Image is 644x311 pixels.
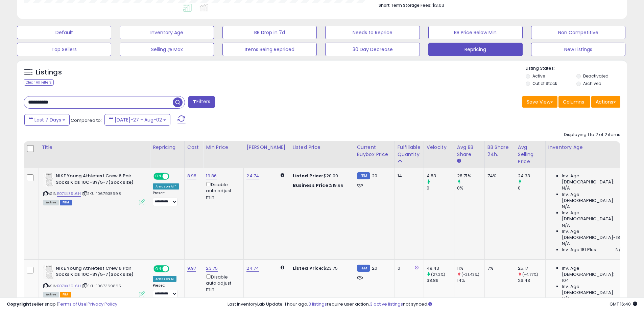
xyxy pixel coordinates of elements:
div: 14 [398,173,419,179]
button: Filters [188,96,215,108]
span: Last 7 Days [34,116,61,123]
b: Business Price: [293,182,330,188]
div: [PERSON_NAME] [246,144,287,151]
button: Last 7 Days [24,114,70,126]
button: Actions [591,96,620,108]
div: Current Buybox Price [357,144,392,158]
span: FBM [60,200,72,205]
a: 3 listings [308,301,327,307]
div: Amazon AI [153,276,176,282]
span: FBA [60,292,71,297]
div: 14% [457,277,484,284]
button: Selling @ Max [120,43,214,56]
div: BB Share 24h. [487,144,512,158]
button: New Listings [531,43,625,56]
button: BB Drop in 7d [222,26,317,39]
a: 24.74 [246,173,259,179]
a: Terms of Use [58,301,87,307]
div: 7% [487,265,510,271]
p: Listing States: [526,65,627,72]
div: 28.71% [457,173,484,179]
button: Inventory Age [120,26,214,39]
span: ON [154,266,163,271]
button: Columns [558,96,590,108]
button: [DATE]-27 - Aug-02 [104,114,170,126]
div: 25.17 [518,265,545,271]
small: (-4.77%) [522,272,538,277]
div: 24.33 [518,173,545,179]
span: Inv. Age [DEMOGRAPHIC_DATA]: [562,192,624,204]
strong: Copyright [7,301,31,307]
span: N/A [562,204,570,210]
span: 2025-08-10 16:40 GMT [610,301,637,307]
div: Title [42,144,147,151]
span: [DATE]-27 - Aug-02 [115,116,162,123]
div: 0 [518,185,545,191]
span: Inv. Age 181 Plus: [562,247,597,253]
div: Min Price [206,144,241,151]
b: Listed Price: [293,265,324,271]
b: NIKE Young Athletest Crew 6 Pair Socks Kids 10C-3Y/5-7(Sock size) [56,173,138,187]
small: FBM [357,172,370,179]
b: NIKE Young Athletest Crew 6 Pair Socks Kids 10C-3Y/5-7(Sock size) [56,265,138,280]
div: Preset: [153,191,179,206]
button: Needs to Reprice [325,26,420,39]
a: 9.97 [187,265,196,272]
div: $23.75 [293,265,349,271]
div: 49.43 [427,265,454,271]
span: N/A [562,241,570,247]
small: (27.2%) [431,272,445,277]
div: Repricing [153,144,182,151]
div: seller snap | | [7,301,117,308]
a: 8.98 [187,173,197,179]
button: 30 Day Decrease [325,43,420,56]
a: 24.74 [246,265,259,272]
label: Deactivated [583,73,609,79]
span: Compared to: [71,117,102,124]
div: Disable auto adjust min [206,273,238,293]
img: 31yzcoglj2L._SL40_.jpg [43,173,54,186]
button: Non Competitive [531,26,625,39]
div: 11% [457,265,484,271]
small: (-21.43%) [461,272,479,277]
span: N/A [562,185,570,191]
h5: Listings [36,68,62,77]
div: Displaying 1 to 2 of 2 items [564,132,620,138]
div: Listed Price [293,144,351,151]
span: Inv. Age [DEMOGRAPHIC_DATA]: [562,265,624,277]
div: 38.86 [427,277,454,284]
span: N/A [562,222,570,228]
div: 74% [487,173,510,179]
div: ASIN: [43,265,145,297]
span: | SKU: 1067369865 [82,283,121,289]
div: Preset: [153,283,179,298]
div: Inventory Age [548,144,626,151]
span: N/A [616,247,624,253]
span: Inv. Age [DEMOGRAPHIC_DATA]-180: [562,228,624,241]
div: ASIN: [43,173,145,204]
button: Default [17,26,111,39]
div: $20.00 [293,173,349,179]
div: 4.83 [427,173,454,179]
b: Short Term Storage Fees: [379,2,431,8]
div: Clear All Filters [24,79,54,86]
span: 104 [562,277,569,284]
div: Fulfillable Quantity [398,144,421,158]
a: B07KKZ9L6H [57,283,81,289]
span: 20 [372,173,377,179]
small: FBM [357,265,370,272]
label: Active [532,73,545,79]
span: Inv. Age [DEMOGRAPHIC_DATA]: [562,173,624,185]
span: | SKU: 1067935698 [82,191,121,196]
span: N/A [562,296,570,302]
label: Archived [583,81,601,86]
button: Repricing [428,43,523,56]
div: 26.43 [518,277,545,284]
div: Avg Selling Price [518,144,543,165]
span: All listings currently available for purchase on Amazon [43,200,59,205]
div: Velocity [427,144,451,151]
a: 3 active listings [370,301,403,307]
b: Listed Price: [293,173,324,179]
img: 31yzcoglj2L._SL40_.jpg [43,265,54,279]
div: Cost [187,144,200,151]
